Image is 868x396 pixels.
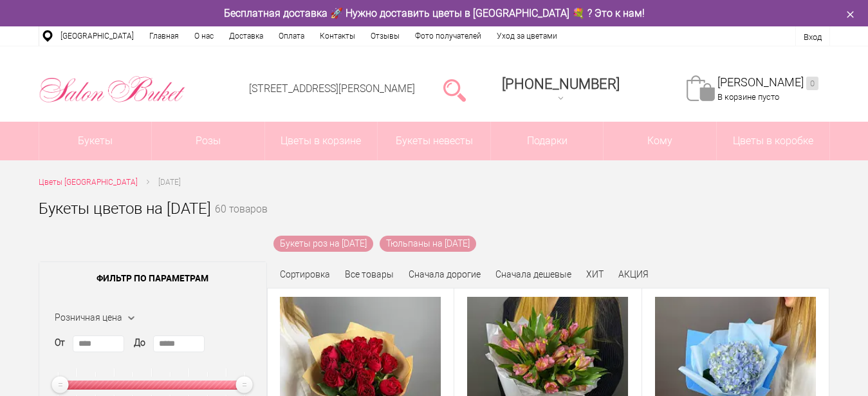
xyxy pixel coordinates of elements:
a: Отзывы [363,26,407,46]
a: Розы [152,122,264,160]
label: От [55,336,65,350]
a: Цветы [GEOGRAPHIC_DATA] [39,176,138,189]
a: Главная [142,26,187,46]
a: Вход [804,32,822,42]
label: До [134,336,145,350]
a: Подарки [491,122,604,160]
span: Сортировка [280,269,330,279]
span: В корзине пусто [717,92,779,102]
span: [PHONE_NUMBER] [502,76,620,92]
a: Букеты роз на [DATE] [273,236,373,252]
a: АКЦИЯ [618,269,649,279]
a: Контакты [312,26,363,46]
span: Кому [604,122,716,160]
a: Уход за цветами [489,26,565,46]
div: Бесплатная доставка 🚀 Нужно доставить цветы в [GEOGRAPHIC_DATA] 💐 ? Это к нам! [29,6,840,20]
a: Оплата [271,26,312,46]
a: Цветы в коробке [717,122,829,160]
a: Цветы в корзине [265,122,378,160]
a: Сначала дешевые [495,269,571,279]
a: [PHONE_NUMBER] [494,71,627,108]
a: [STREET_ADDRESS][PERSON_NAME] [249,82,415,95]
span: Фильтр по параметрам [39,262,266,294]
a: Доставка [221,26,271,46]
span: Цветы [GEOGRAPHIC_DATA] [39,178,138,187]
span: [DATE] [158,178,181,187]
small: 60 товаров [215,205,268,236]
a: Сначала дорогие [409,269,481,279]
a: Фото получателей [407,26,489,46]
a: Все товары [345,269,394,279]
img: Цветы Нижний Новгород [39,73,186,106]
ins: 0 [806,77,818,90]
a: Букеты [39,122,152,160]
span: Розничная цена [55,312,122,323]
a: Букеты невесты [378,122,490,160]
a: [PERSON_NAME] [717,75,818,90]
a: ХИТ [586,269,604,279]
a: Тюльпаны на [DATE] [380,236,476,252]
a: О нас [187,26,221,46]
h1: Букеты цветов на [DATE] [39,197,211,220]
a: [GEOGRAPHIC_DATA] [53,26,142,46]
